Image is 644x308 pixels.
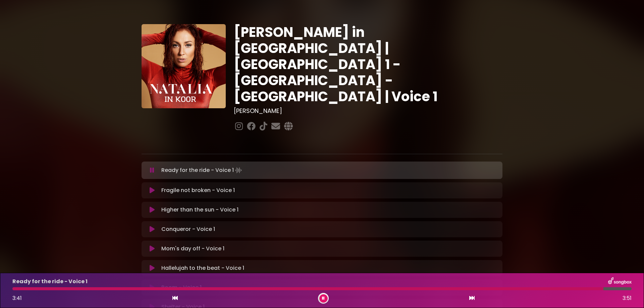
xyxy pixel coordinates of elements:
p: Hallelujah to the beat - Voice 1 [161,264,244,272]
p: Fragile not broken - Voice 1 [161,186,235,194]
span: 3:51 [623,294,632,302]
h3: [PERSON_NAME] [234,107,502,115]
p: Ready for the ride - Voice 1 [12,278,88,286]
img: YTVS25JmS9CLUqXqkEhs [142,24,226,108]
h1: [PERSON_NAME] in [GEOGRAPHIC_DATA] | [GEOGRAPHIC_DATA] 1 - [GEOGRAPHIC_DATA] - [GEOGRAPHIC_DATA] ... [234,24,502,105]
p: Higher than the sun - Voice 1 [161,206,238,214]
p: Ready for the ride - Voice 1 [161,166,243,175]
img: waveform4.gif [234,166,243,175]
img: songbox-logo-white.png [608,277,632,286]
span: 3:41 [12,294,22,302]
p: Conqueror - Voice 1 [161,225,215,233]
p: Mom's day off - Voice 1 [161,245,224,253]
